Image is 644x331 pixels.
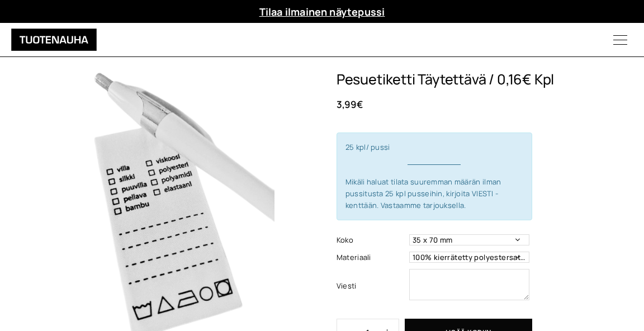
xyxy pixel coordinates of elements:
[259,5,385,18] a: Tilaa ilmainen näytepussi
[337,252,406,263] label: Materiaali
[11,29,97,51] img: Tuotenauha Oy
[337,280,406,292] label: Viesti
[337,234,406,246] label: Koko
[337,71,627,88] h1: Pesuetiketti Täytettävä / 0,16€ Kpl
[337,98,363,111] bdi: 3,99
[345,142,523,210] span: 25 kpl/ pussi Mikäli haluat tilata suuremman määrän ilman pussitusta 25 kpl pusseihin, kirjoita V...
[357,98,363,111] span: €
[596,23,644,56] button: Menu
